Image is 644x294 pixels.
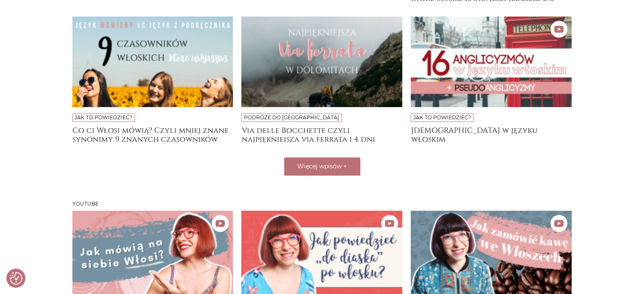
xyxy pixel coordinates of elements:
button: Więcej wpisów + [284,157,360,176]
button: Preferencje co do zgód [10,272,22,285]
a: Jak to powiedzieć? [413,114,471,121]
a: Podróże do [GEOGRAPHIC_DATA] [244,114,339,121]
a: [DEMOGRAPHIC_DATA] w języku włoskim [411,126,572,143]
a: Jak to powiedzieć? [75,114,133,121]
span: Więcej wpisów [297,162,342,170]
a: Co ci Włosi mówią? Czyli mniej znane synonimy 9 znanych czasowników [72,126,233,143]
a: Via delle Bocchette czyli najpiękniejsza via ferrata i 4 dni trekkingu w [GEOGRAPHIC_DATA] [241,126,402,143]
img: Revisit consent button [10,272,22,285]
span: + [343,162,347,170]
h3: Youtube [72,201,572,207]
